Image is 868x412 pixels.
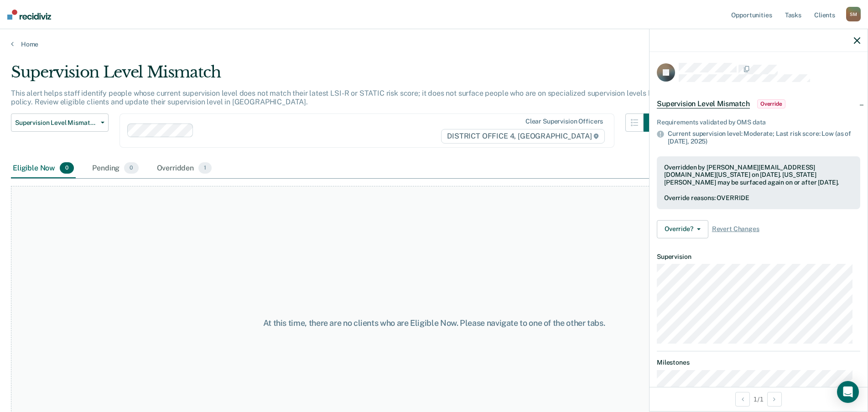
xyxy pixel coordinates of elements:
span: Supervision Level Mismatch [15,119,97,127]
span: Supervision Level Mismatch [657,99,750,108]
span: Revert Changes [712,225,759,233]
div: Supervision Level MismatchOverride [650,89,868,118]
div: Open Intercom Messenger [837,381,859,403]
button: Override? [657,220,708,238]
span: DISTRICT OFFICE 4, [GEOGRAPHIC_DATA] [441,129,605,144]
span: 0 [124,162,138,174]
span: 1 [198,162,212,174]
div: Override reasons: OVERRIDE [664,194,853,202]
div: Clear supervision officers [525,118,603,125]
div: At this time, there are no clients who are Eligible Now. Please navigate to one of the other tabs. [223,318,645,328]
button: Next Opportunity [767,392,782,407]
div: Pending [90,159,140,179]
div: Current supervision level: Moderate; Last risk score: Low (as of [DATE], [668,130,860,145]
div: Overridden [155,159,214,179]
div: Overridden by [PERSON_NAME][EMAIL_ADDRESS][DOMAIN_NAME][US_STATE] on [DATE]. [US_STATE][PERSON_NA... [664,164,853,186]
span: 2025) [691,138,707,145]
button: Previous Opportunity [735,392,750,407]
img: Recidiviz [7,10,51,20]
p: This alert helps staff identify people whose current supervision level does not match their lates... [11,89,656,106]
div: Requirements validated by OMS data [657,118,860,126]
dt: Milestones [657,359,860,366]
dt: Supervision [657,253,860,261]
span: Override [757,99,785,108]
div: S M [846,7,861,21]
div: Supervision Level Mismatch [11,63,662,89]
div: Eligible Now [11,159,76,179]
span: 0 [60,162,74,174]
div: 1 / 1 [650,387,868,411]
a: Home [11,40,857,48]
